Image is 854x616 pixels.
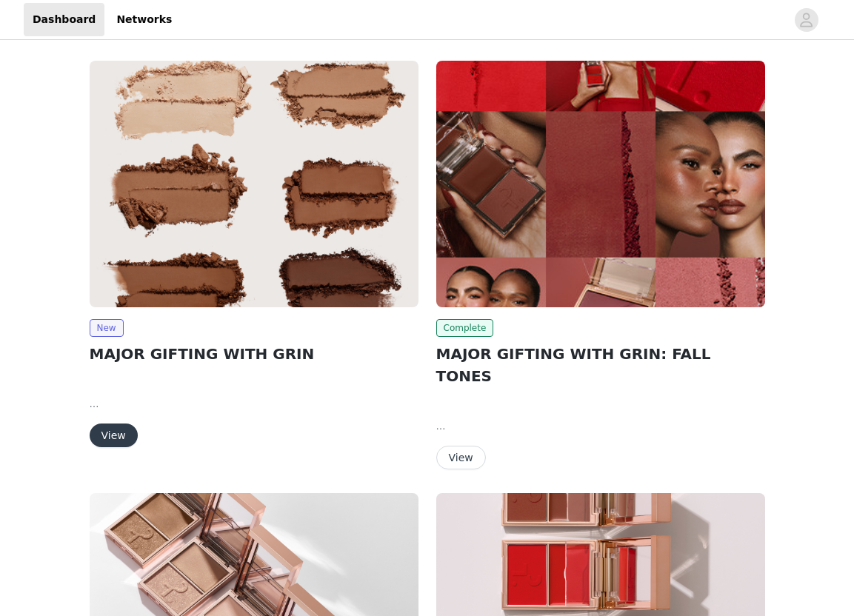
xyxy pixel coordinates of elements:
[436,319,494,337] span: Complete
[24,3,104,36] a: Dashboard
[90,430,138,441] a: View
[90,61,418,307] img: Patrick Ta Beauty
[107,3,181,36] a: Networks
[436,343,765,387] h2: MAJOR GIFTING WITH GRIN: FALL TONES
[436,61,765,307] img: Patrick Ta Beauty
[90,423,138,447] button: View
[90,319,124,337] span: New
[799,8,813,32] div: avatar
[90,343,418,365] h2: MAJOR GIFTING WITH GRIN
[436,452,486,463] a: View
[436,446,486,469] button: View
